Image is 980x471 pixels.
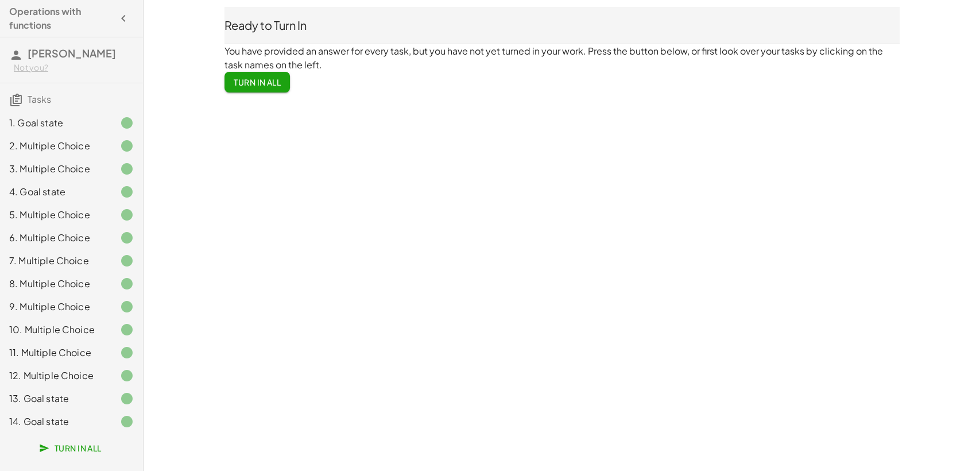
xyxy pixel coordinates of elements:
i: Task finished. [120,323,134,337]
i: Task finished. [120,116,134,130]
div: Ready to Turn In [224,17,900,33]
span: [PERSON_NAME] [28,47,116,60]
div: 6. Multiple Choice [9,231,102,245]
i: Task finished. [120,369,134,383]
div: 5. Multiple Choice [9,208,102,222]
i: Task finished. [120,208,134,222]
i: Task finished. [120,185,134,199]
div: 7. Multiple Choice [9,254,102,268]
h4: Operations with functions [9,5,113,32]
i: Task finished. [120,300,134,314]
div: 8. Multiple Choice [9,277,102,291]
button: Turn In All [32,438,111,458]
div: Not you? [14,62,134,74]
span: Tasks [28,93,51,105]
div: 11. Multiple Choice [9,346,102,360]
i: Task finished. [120,346,134,360]
i: Task finished. [120,392,134,406]
div: 9. Multiple Choice [9,300,102,314]
div: 13. Goal state [9,392,102,406]
i: Task finished. [120,277,134,291]
div: 14. Goal state [9,415,102,428]
div: 3. Multiple Choice [9,162,102,176]
span: Turn In All [234,77,281,87]
div: 12. Multiple Choice [9,369,102,383]
p: You have provided an answer for every task, but you have not yet turned in your work. Press the b... [224,44,900,72]
div: 2. Multiple Choice [9,139,102,153]
span: Turn In All [41,443,102,453]
i: Task finished. [120,415,134,428]
i: Task finished. [120,254,134,268]
i: Task finished. [120,162,134,176]
div: 1. Goal state [9,116,102,130]
button: Turn In All [224,72,290,92]
i: Task finished. [120,139,134,153]
div: 10. Multiple Choice [9,323,102,337]
div: 4. Goal state [9,185,102,199]
i: Task finished. [120,231,134,245]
